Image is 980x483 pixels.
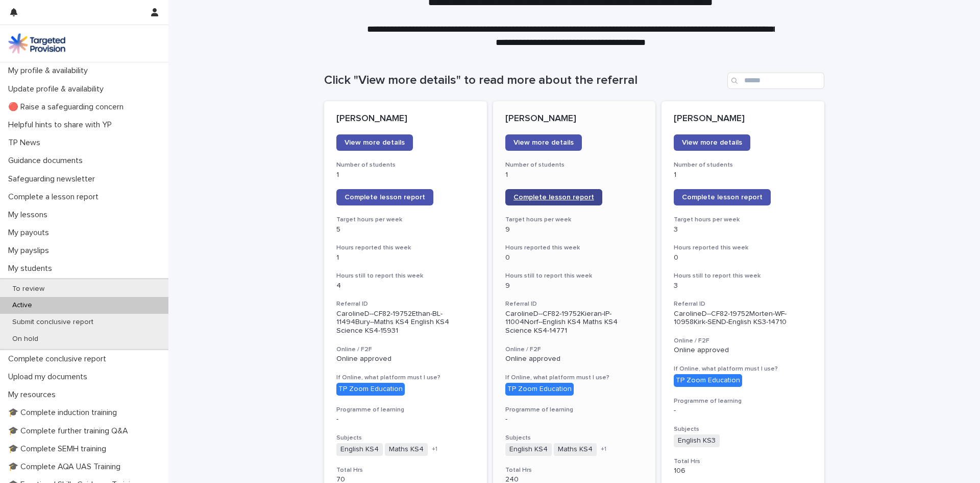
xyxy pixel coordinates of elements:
h3: Target hours per week [336,216,475,224]
h3: Hours still to report this week [336,272,475,280]
a: Complete lesson report [674,189,771,205]
p: Helpful hints to share with YP [4,120,120,130]
h3: If Online, what platform must I use? [674,365,812,373]
p: 🎓 Complete AQA UAS Training [4,462,129,472]
span: Maths KS4 [554,443,597,456]
p: CarolineD--CF82-19752Ethan-BL-11494Bury--Maths KS4 English KS4 Science KS4-15931 [336,310,475,335]
span: Complete lesson report [345,194,425,201]
h3: Total Hrs [674,457,812,466]
span: + 1 [601,446,606,452]
span: English KS3 [674,434,720,447]
p: 🎓 Complete further training Q&A [4,426,136,436]
span: Complete lesson report [513,194,594,201]
p: Active [4,301,40,310]
p: Safeguarding newsletter [4,174,103,184]
div: TP Zoom Education [505,383,574,396]
h3: Total Hrs [505,466,644,474]
p: My payouts [4,228,57,238]
p: 0 [505,254,644,262]
h3: Total Hrs [336,466,475,474]
p: TP News [4,138,48,148]
p: 5 [336,225,475,234]
p: 9 [505,282,644,290]
a: View more details [505,134,582,151]
p: 9 [505,225,644,234]
p: 1 [505,171,644,179]
span: View more details [513,139,574,146]
p: - [336,415,475,424]
p: To review [4,285,53,293]
h3: Online / F2F [336,346,475,354]
a: View more details [336,134,413,151]
p: Online approved [674,346,812,355]
h3: Referral ID [336,300,475,308]
h3: If Online, what platform must I use? [336,374,475,382]
p: Guidance documents [4,156,91,166]
p: 1 [336,254,475,262]
span: View more details [345,139,405,146]
span: View more details [682,139,742,146]
h1: Click "View more details" to read more about the referral [324,73,723,88]
h3: Hours reported this week [336,244,475,252]
p: 4 [336,282,475,290]
h3: Number of students [674,161,812,169]
p: My resources [4,390,64,400]
h3: Programme of learning [336,406,475,414]
h3: Online / F2F [674,337,812,345]
p: 106 [674,467,812,475]
p: [PERSON_NAME] [336,113,475,125]
div: Search [727,73,824,89]
p: CarolineD--CF82-19752Morten-WF-10958Kirk-SEND-English KS3-14710 [674,310,812,327]
h3: Subjects [336,434,475,442]
p: Complete conclusive report [4,354,114,364]
p: 🎓 Complete SEMH training [4,444,114,454]
p: - [505,415,644,424]
p: 1 [674,171,812,179]
p: 0 [674,254,812,262]
p: My students [4,264,60,273]
p: Online approved [336,355,475,363]
p: My profile & availability [4,66,96,76]
h3: Number of students [505,161,644,169]
p: On hold [4,335,46,343]
h3: Referral ID [674,300,812,308]
h3: If Online, what platform must I use? [505,374,644,382]
h3: Target hours per week [505,216,644,224]
a: Complete lesson report [505,189,602,205]
p: Submit conclusive report [4,318,102,327]
h3: Subjects [505,434,644,442]
img: M5nRWzHhSzIhMunXDL62 [8,33,65,54]
h3: Online / F2F [505,346,644,354]
h3: Hours reported this week [674,244,812,252]
p: 🎓 Complete induction training [4,408,125,418]
p: 1 [336,171,475,179]
a: View more details [674,134,750,151]
p: 3 [674,225,812,234]
span: Maths KS4 [385,443,428,456]
h3: Hours reported this week [505,244,644,252]
h3: Programme of learning [505,406,644,414]
h3: Target hours per week [674,216,812,224]
p: - [674,406,812,415]
p: 🔴 Raise a safeguarding concern [4,102,132,112]
h3: Hours still to report this week [674,272,812,280]
span: Complete lesson report [682,194,763,201]
p: Complete a lesson report [4,192,107,202]
p: [PERSON_NAME] [505,113,644,125]
h3: Hours still to report this week [505,272,644,280]
p: [PERSON_NAME] [674,113,812,125]
p: My payslips [4,246,57,256]
p: 3 [674,282,812,290]
div: TP Zoom Education [336,383,405,396]
p: My lessons [4,210,56,220]
h3: Programme of learning [674,397,812,405]
h3: Referral ID [505,300,644,308]
h3: Subjects [674,425,812,433]
h3: Number of students [336,161,475,169]
a: Complete lesson report [336,189,433,205]
p: Online approved [505,355,644,363]
span: English KS4 [336,443,383,456]
span: English KS4 [505,443,552,456]
span: + 1 [432,446,437,452]
p: CarolineD--CF82-19752Kieran-IP-11004Norf--English KS4 Maths KS4 Science KS4-14771 [505,310,644,335]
